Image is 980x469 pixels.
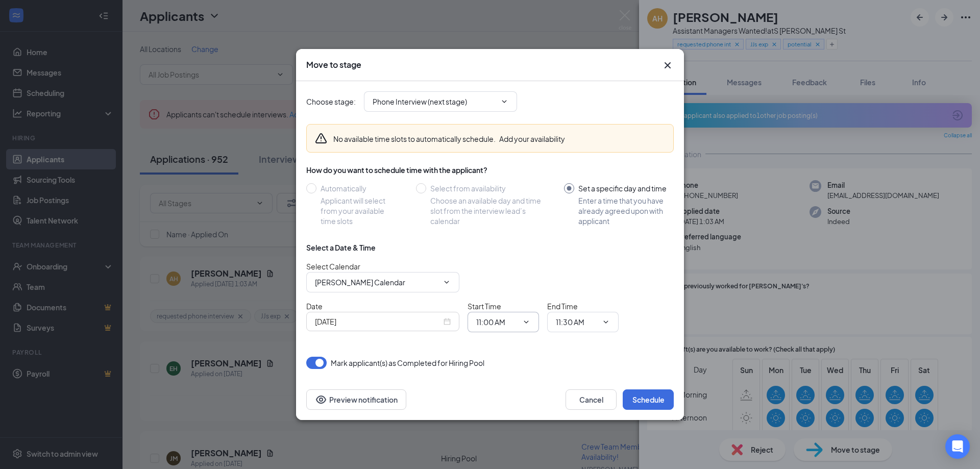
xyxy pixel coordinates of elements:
[945,434,970,459] div: Open Intercom Messenger
[661,59,674,71] svg: Cross
[522,318,530,326] svg: ChevronDown
[306,242,376,253] div: Select a Date & Time
[306,59,361,70] h3: Move to stage
[602,318,610,326] svg: ChevronDown
[499,134,565,144] button: Add your availability
[331,357,484,369] span: Mark applicant(s) as Completed for Hiring Pool
[661,59,674,71] button: Close
[547,302,578,311] span: End Time
[315,132,327,144] svg: Warning
[315,316,442,327] input: Sep 16, 2025
[468,302,501,311] span: Start Time
[566,389,617,410] button: Cancel
[306,302,323,311] span: Date
[306,96,356,107] span: Choose stage :
[315,393,327,406] svg: Eye
[306,262,360,271] span: Select Calendar
[476,316,518,328] input: Start time
[306,165,674,175] div: How do you want to schedule time with the applicant?
[333,134,565,144] div: No available time slots to automatically schedule.
[306,389,406,410] button: Preview notificationEye
[623,389,674,410] button: Schedule
[500,97,508,106] svg: ChevronDown
[556,316,598,328] input: End time
[443,278,451,286] svg: ChevronDown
